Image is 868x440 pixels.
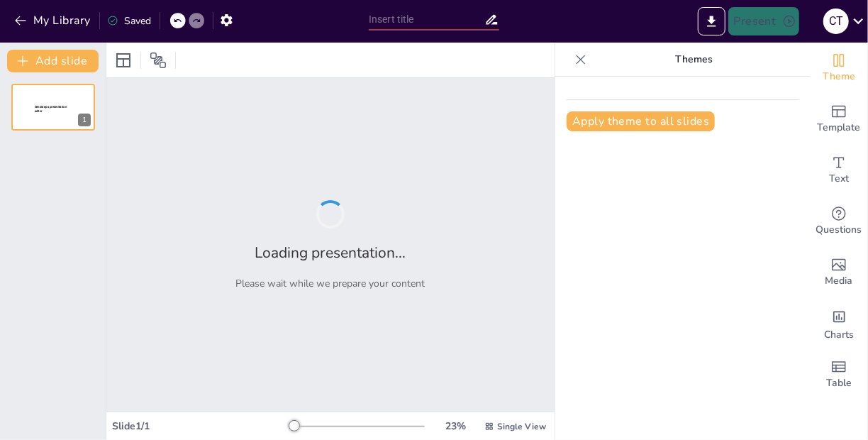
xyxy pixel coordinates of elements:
button: C T [823,7,849,35]
p: Please wait while we prepare your content [236,277,425,290]
button: Present [728,7,799,35]
button: Export to PowerPoint [698,7,725,35]
span: Text [829,171,849,187]
div: Get real-time input from your audience [811,196,867,247]
div: Saved [107,14,151,28]
div: 1 [11,84,95,131]
span: Questions [816,222,862,238]
div: Add images, graphics, shapes or video [811,247,867,298]
div: Change the overall theme [811,43,867,94]
span: Single View [497,421,546,432]
button: Add slide [7,50,99,72]
button: Apply theme to all slides [567,111,715,131]
button: My Library [11,9,96,32]
h2: Loading presentation... [255,243,406,263]
div: Slide 1 / 1 [112,419,289,433]
div: 23 % [439,419,473,433]
p: Themes [592,43,796,77]
span: Table [826,375,852,391]
span: Template [818,120,861,136]
span: Position [150,52,167,69]
span: Sendsteps presentation editor [35,105,67,113]
input: Insert title [369,9,484,30]
div: C T [823,9,849,34]
span: Charts [824,327,854,343]
div: 1 [78,114,91,126]
span: Theme [823,69,855,84]
div: Add ready made slides [811,94,867,145]
span: Media [825,273,853,289]
div: Layout [112,49,135,72]
div: Add a table [811,349,867,400]
div: Add text boxes [811,145,867,196]
div: Add charts and graphs [811,298,867,349]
